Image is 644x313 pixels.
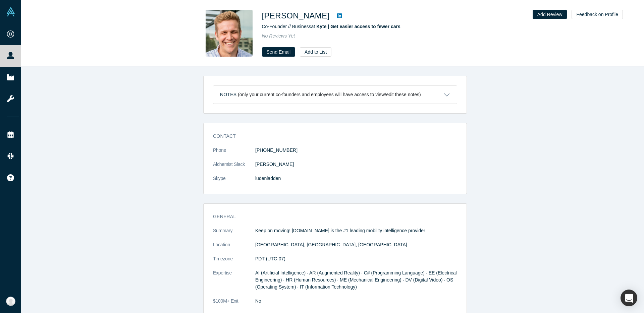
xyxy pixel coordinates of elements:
[255,147,298,153] a: [PHONE_NUMBER]
[213,241,255,255] dt: Location
[213,86,457,104] button: Notes (only your current co-founders and employees will have access to view/edit these notes)
[262,24,400,29] span: Co-Founder // Business at
[213,161,255,175] dt: Alchemist Slack
[316,24,400,29] a: Kyte | Get easier access to fewer cars
[6,297,15,306] img: Suhan Lee's Account
[262,10,330,22] h1: [PERSON_NAME]
[220,91,236,98] h3: Notes
[213,147,255,161] dt: Phone
[213,133,448,140] h3: Contact
[255,161,457,168] dd: [PERSON_NAME]
[262,47,296,57] a: Send Email
[572,10,623,19] button: Feedback on Profile
[255,175,457,182] dd: ludenladden
[213,255,255,269] dt: Timezone
[262,33,295,39] span: No Reviews Yet
[213,213,448,220] h3: General
[206,10,253,57] img: Ludwig Schönack's Profile Image
[255,298,457,305] dd: No
[6,7,15,16] img: Alchemist Vault Logo
[255,270,457,290] span: AI (Artificial Intelligence) · AR (Augmented Reality) · C# (Programming Language) · EE (Electrica...
[255,227,457,234] p: Keep on moving! [DOMAIN_NAME] is the #1 leading mobility intelligence provider
[213,298,255,312] dt: $100M+ Exit
[213,175,255,189] dt: Skype
[213,269,255,298] dt: Expertise
[255,255,457,262] dd: PDT (UTC-07)
[213,227,255,241] dt: Summary
[255,241,457,248] dd: [GEOGRAPHIC_DATA], [GEOGRAPHIC_DATA], [GEOGRAPHIC_DATA]
[533,10,567,19] button: Add Review
[300,47,331,57] button: Add to List
[238,92,421,98] p: (only your current co-founders and employees will have access to view/edit these notes)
